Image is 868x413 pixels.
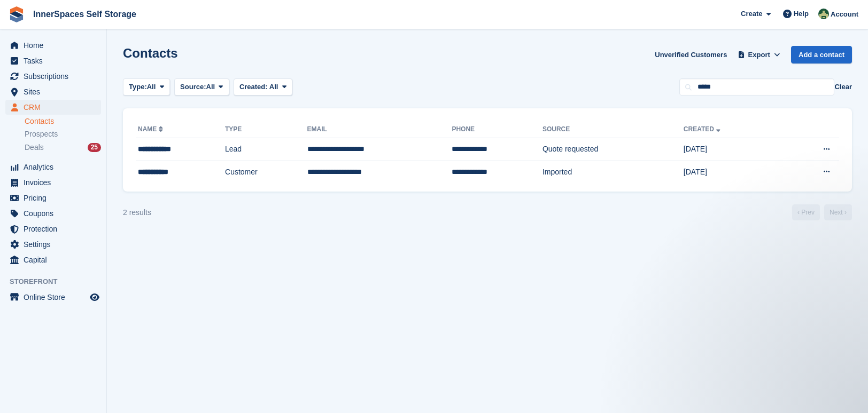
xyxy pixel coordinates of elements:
[24,100,88,115] span: CRM
[5,290,101,305] a: menu
[10,276,106,287] span: Storefront
[5,69,101,84] a: menu
[123,46,178,60] h1: Contacts
[225,161,307,183] td: Customer
[88,291,101,304] a: Preview store
[24,290,88,305] span: Online Store
[452,121,542,138] th: Phone
[834,82,852,92] button: Clear
[239,83,268,91] span: Created:
[29,5,141,23] a: InnerSpaces Self Storage
[269,83,278,91] span: All
[25,142,101,153] a: Deals 25
[5,206,101,221] a: menu
[5,221,101,236] a: menu
[818,9,829,19] img: Paula Amey
[790,204,854,220] nav: Page
[5,175,101,190] a: menu
[650,46,731,63] a: Unverified Customers
[684,161,782,183] td: [DATE]
[24,160,88,174] span: Analytics
[542,121,684,138] th: Source
[180,82,206,92] span: Source:
[24,206,88,221] span: Coupons
[24,221,88,236] span: Protection
[5,252,101,267] a: menu
[234,78,292,96] button: Created: All
[24,38,88,53] span: Home
[5,84,101,99] a: menu
[25,129,101,140] a: Prospects
[147,82,156,92] span: All
[792,204,820,220] a: Previous
[88,143,101,152] div: 25
[5,38,101,53] a: menu
[824,204,852,220] a: Next
[684,125,723,133] a: Created
[735,46,782,63] button: Export
[225,121,307,138] th: Type
[831,9,858,20] span: Account
[206,82,215,92] span: All
[138,125,165,133] a: Name
[5,100,101,115] a: menu
[24,252,88,267] span: Capital
[24,84,88,99] span: Sites
[9,6,25,22] img: stora-icon-8386f47178a22dfd0bd8f6a31ec36ba5ce8667c1dd55bd0f319d3a0aa187defe.svg
[5,190,101,205] a: menu
[794,9,809,19] span: Help
[24,190,88,205] span: Pricing
[24,69,88,84] span: Subscriptions
[542,138,684,161] td: Quote requested
[5,53,101,68] a: menu
[5,160,101,174] a: menu
[307,121,452,138] th: Email
[123,207,151,218] div: 2 results
[25,116,101,126] a: Contacts
[25,142,44,153] span: Deals
[123,78,170,96] button: Type: All
[741,9,762,19] span: Create
[24,53,88,68] span: Tasks
[24,175,88,190] span: Invoices
[542,161,684,183] td: Imported
[24,237,88,252] span: Settings
[791,46,852,63] a: Add a contact
[174,78,229,96] button: Source: All
[129,82,147,92] span: Type:
[25,129,58,139] span: Prospects
[684,138,782,161] td: [DATE]
[225,138,307,161] td: Lead
[5,237,101,252] a: menu
[748,50,770,60] span: Export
